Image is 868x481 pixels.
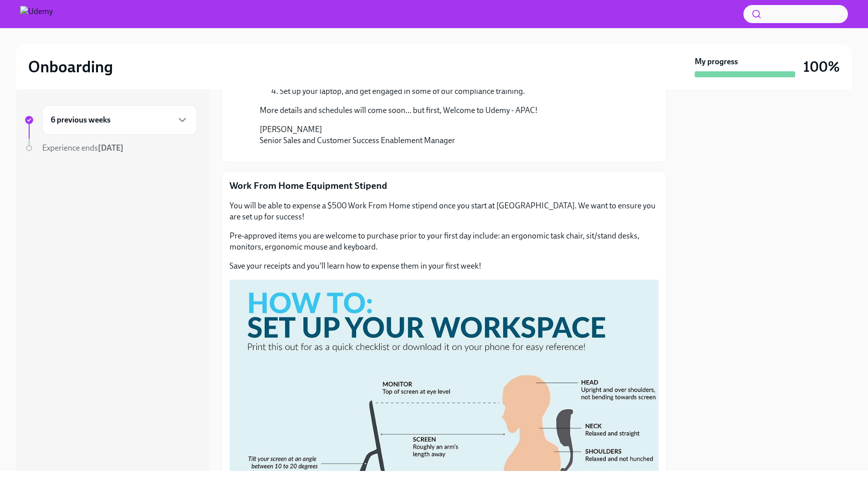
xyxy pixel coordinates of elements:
[260,124,455,146] p: [PERSON_NAME] Senior Sales and Customer Success Enablement Manager
[51,114,111,126] h6: 6 previous weeks
[230,230,659,253] p: Pre-approved items you are welcome to purchase prior to your first day include: an ergonomic task...
[98,143,124,153] strong: [DATE]
[280,86,642,97] li: Set up your laptop, and get engaged in some of our compliance training.
[230,179,659,192] p: Work From Home Equipment Stipend
[42,105,197,135] div: 6 previous weeks
[230,261,659,272] p: Save your receipts and you'll learn how to expense them in your first week!
[260,105,642,116] p: More details and schedules will come soon… but first, Welcome to Udemy - APAC!
[695,56,738,67] strong: My progress
[28,57,113,77] h2: Onboarding
[803,58,840,76] h3: 100%
[230,200,659,222] p: You will be able to expense a $500 Work From Home stipend once you start at [GEOGRAPHIC_DATA]. We...
[42,143,124,153] span: Experience ends
[20,6,53,22] img: Udemy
